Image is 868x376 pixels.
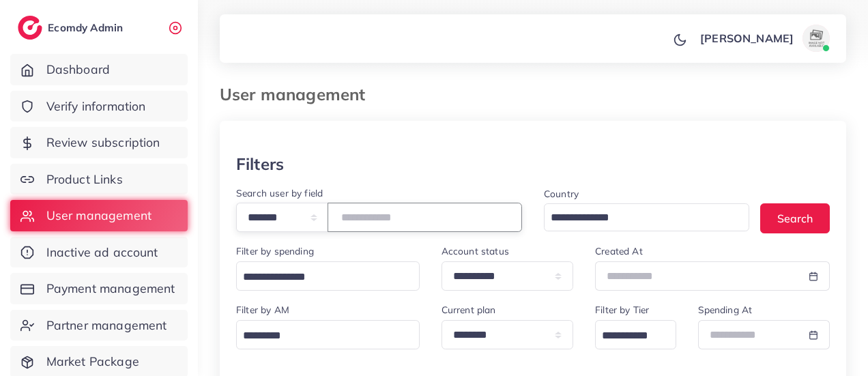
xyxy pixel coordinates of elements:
a: Review subscription [10,127,188,158]
label: Account status [442,244,509,258]
input: Search for option [238,267,402,288]
a: Payment management [10,273,188,304]
span: Verify information [46,98,146,115]
h3: User management [220,85,376,104]
div: Search for option [544,203,749,231]
a: Verify information [10,91,188,122]
input: Search for option [597,326,658,347]
a: Partner management [10,310,188,341]
span: User management [46,207,151,225]
span: Payment management [46,280,175,298]
label: Filter by AM [236,303,289,317]
label: Search user by field [236,186,323,200]
p: [PERSON_NAME] [700,30,794,46]
label: Created At [595,244,643,258]
span: Inactive ad account [46,244,158,261]
input: Search for option [238,326,402,347]
label: Current plan [442,303,496,317]
a: Product Links [10,164,188,195]
span: Product Links [46,171,123,188]
h2: Ecomdy Admin [48,21,126,34]
a: [PERSON_NAME]avatar [693,25,835,52]
label: Filter by Tier [595,303,649,317]
label: Filter by spending [236,244,314,258]
a: Inactive ad account [10,237,188,268]
label: Spending At [698,303,753,317]
h3: Filters [236,154,284,174]
span: Market Package [46,353,139,371]
a: logoEcomdy Admin [18,16,126,40]
img: avatar [802,25,830,52]
span: Dashboard [46,61,110,78]
span: Review subscription [46,134,160,151]
button: Search [760,203,830,233]
label: Country [544,187,579,201]
a: Dashboard [10,54,188,85]
span: Partner management [46,317,167,334]
input: Search for option [546,207,732,229]
div: Search for option [595,320,676,349]
div: Search for option [236,320,420,349]
img: logo [18,16,42,40]
div: Search for option [236,261,420,291]
a: User management [10,200,188,231]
